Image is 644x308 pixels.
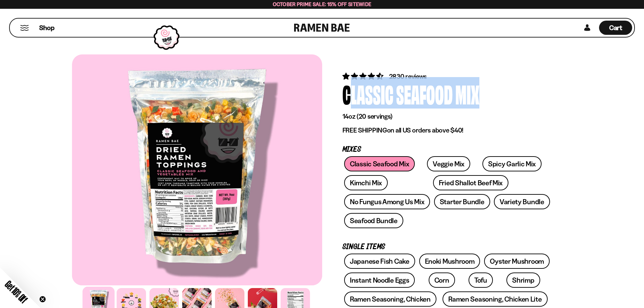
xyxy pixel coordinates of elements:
div: Classic [342,81,393,106]
p: Single Items [342,244,552,250]
p: on all US orders above $40! [342,126,552,135]
button: Close teaser [39,296,46,303]
strong: FREE SHIPPING [342,126,387,134]
span: Shop [39,23,54,32]
p: Mixes [342,146,552,153]
a: No Fungus Among Us Mix [344,194,430,209]
p: 14oz (20 servings) [342,112,552,121]
a: Veggie Mix [427,156,470,171]
a: Instant Noodle Eggs [344,273,415,288]
span: Cart [609,24,622,32]
button: Mobile Menu Trigger [20,25,29,31]
span: 4.68 stars [342,72,385,80]
div: Cart [599,19,632,37]
a: Corn [429,273,455,288]
a: Spicy Garlic Mix [482,156,542,171]
a: Starter Bundle [434,194,490,209]
span: October Prime Sale: 15% off Sitewide [273,1,372,7]
div: Seafood [396,81,453,106]
a: Enoki Mushroom [419,254,480,269]
a: Variety Bundle [494,194,550,209]
span: Get 10% Off [3,279,29,305]
a: Fried Shallot Beef Mix [433,175,508,190]
span: 2830 reviews [389,72,427,80]
a: Tofu [469,273,493,288]
a: Ramen Seasoning, Chicken [344,291,436,307]
a: Shop [39,21,54,35]
a: Ramen Seasoning, Chicken Lite [443,291,547,307]
a: Shrimp [506,273,540,288]
a: Seafood Bundle [344,213,403,228]
div: Mix [455,81,479,106]
a: Oyster Mushroom [484,254,550,269]
a: Japanese Fish Cake [344,254,415,269]
a: Kimchi Mix [344,175,388,190]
